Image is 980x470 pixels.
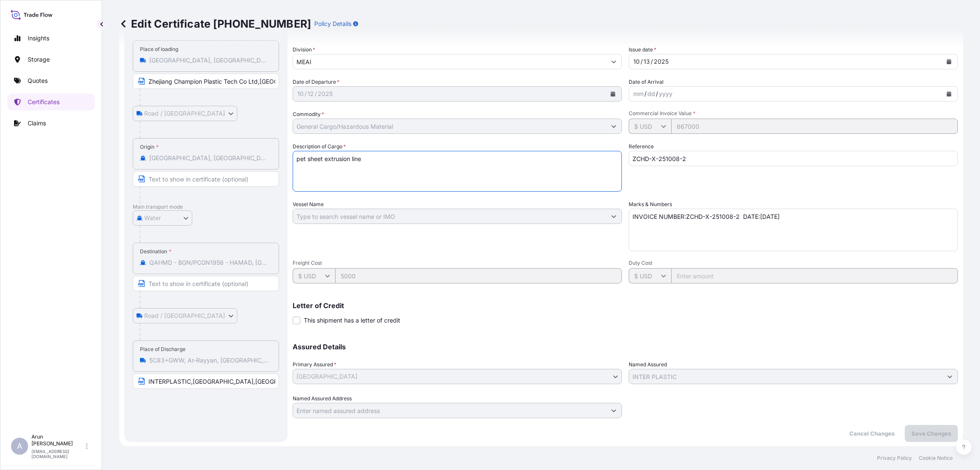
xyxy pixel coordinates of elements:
[28,76,48,85] p: Quotes
[606,403,621,418] button: Show suggestions
[296,372,357,381] span: [GEOGRAPHIC_DATA]
[293,200,324,209] label: Vessel Name
[293,360,336,369] span: Primary Assured
[317,89,333,99] div: year,
[7,72,95,89] a: Quotes
[293,394,352,403] label: Named Assured Address
[632,89,644,99] div: month,
[293,260,622,266] span: Freight Cost
[144,214,161,222] span: Water
[149,258,268,267] input: Destination
[919,455,953,462] a: Cookie Notice
[629,260,958,266] span: Duty Cost
[671,119,958,134] input: Enter amount
[133,276,279,291] input: Text to appear on certificate
[149,56,268,65] input: Place of loading
[28,119,46,127] p: Claims
[31,449,84,459] p: [EMAIL_ADDRESS][DOMAIN_NAME]
[629,369,942,384] input: Assured Name
[942,55,956,68] button: Calendar
[293,119,606,134] input: Type to search commodity
[304,316,400,325] span: This shipment has a letter of credit
[133,374,279,389] input: Text to appear on certificate
[629,110,958,117] span: Commercial Invoice Value
[149,154,268,162] input: Origin
[653,57,669,67] div: year,
[133,308,237,323] button: Select transport
[656,89,658,99] div: /
[7,115,95,132] a: Claims
[133,74,279,89] input: Text to appear on certificate
[293,142,346,151] label: Description of Cargo
[658,89,673,99] div: year,
[140,46,178,53] div: Place of loading
[293,369,622,384] button: [GEOGRAPHIC_DATA]
[7,30,95,47] a: Insights
[133,204,279,210] p: Main transport mode
[632,57,641,67] div: month,
[335,268,622,283] input: Enter amount
[133,171,279,187] input: Text to appear on certificate
[119,17,311,31] p: Edit Certificate [PHONE_NUMBER]
[606,209,621,224] button: Show suggestions
[629,200,672,209] label: Marks & Numbers
[17,442,22,450] span: A
[293,209,606,224] input: Type to search vessel name or IMO
[843,425,901,442] button: Cancel Changes
[31,433,84,447] p: Arun [PERSON_NAME]
[293,302,958,309] p: Letter of Credit
[307,89,315,99] div: day,
[942,87,956,101] button: Calendar
[293,343,958,350] p: Assured Details
[133,210,192,226] button: Select transport
[912,429,951,438] p: Save Changes
[629,151,958,166] input: Enter booking reference
[140,144,159,150] div: Origin
[629,360,667,369] label: Named Assured
[293,110,324,119] label: Commodity
[629,142,654,151] label: Reference
[606,119,621,134] button: Show suggestions
[7,51,95,68] a: Storage
[606,54,621,69] button: Show suggestions
[296,89,305,99] div: month,
[643,57,651,67] div: day,
[671,268,958,283] input: Enter amount
[7,93,95,110] a: Certificates
[647,89,656,99] div: day,
[293,403,606,418] input: Named Assured Address
[144,311,225,320] span: Road / [GEOGRAPHIC_DATA]
[644,89,647,99] div: /
[629,78,664,86] span: Date of Arrival
[629,45,656,54] span: Issue date
[942,369,957,384] button: Show suggestions
[641,57,643,67] div: /
[905,425,958,442] button: Save Changes
[293,78,339,86] span: Date of Departure
[133,106,237,121] button: Select transport
[314,20,351,28] p: Policy Details
[293,54,606,69] input: Type to search division
[28,98,60,106] p: Certificates
[305,89,307,99] div: /
[629,209,958,251] textarea: INVOICE NUMBER:ZCHD-X-251008-2 DATE:[DATE]
[140,248,171,255] div: Destination
[293,45,315,54] label: Division
[651,57,653,67] div: /
[315,89,317,99] div: /
[877,455,912,462] a: Privacy Policy
[28,55,50,64] p: Storage
[149,356,268,365] input: Place of Discharge
[849,429,895,438] p: Cancel Changes
[144,109,225,118] span: Road / [GEOGRAPHIC_DATA]
[140,346,185,353] div: Place of Discharge
[293,151,622,192] textarea: pet sheet extrusion line
[606,87,620,101] button: Calendar
[28,34,49,42] p: Insights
